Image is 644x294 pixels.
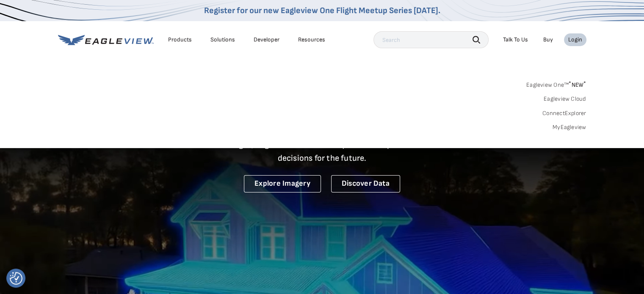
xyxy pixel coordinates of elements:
a: Buy [543,36,553,44]
div: Solutions [210,36,235,44]
div: Resources [298,36,325,44]
a: Eagleview Cloud [544,95,586,103]
input: Search [373,31,489,48]
a: MyEagleview [553,124,586,131]
button: Consent Preferences [10,272,22,285]
div: Talk To Us [503,36,528,44]
a: Explore Imagery [244,175,321,192]
img: Revisit consent button [10,272,22,285]
a: Register for our new Eagleview One Flight Meetup Series [DATE]. [204,5,440,16]
div: Products [168,36,192,44]
div: Login [568,36,582,44]
a: ConnectExplorer [542,110,586,117]
span: NEW [569,81,586,88]
a: Discover Data [331,175,400,192]
a: Eagleview One™*NEW* [526,79,586,88]
a: Developer [254,36,279,44]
